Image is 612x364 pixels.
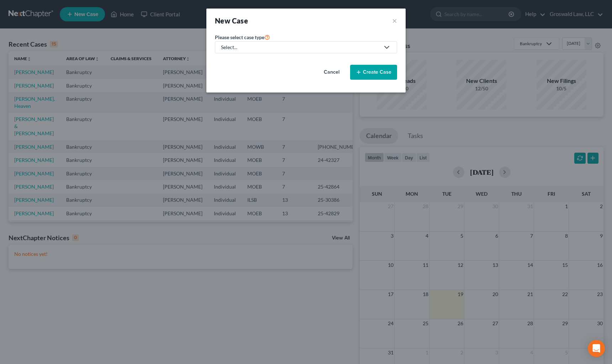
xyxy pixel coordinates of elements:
button: × [392,16,397,26]
div: Select... [221,44,380,51]
strong: New Case [215,16,248,25]
button: Create Case [350,65,397,80]
button: Cancel [316,65,347,79]
div: Open Intercom Messenger [588,340,605,357]
span: Please select case type [215,34,264,40]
